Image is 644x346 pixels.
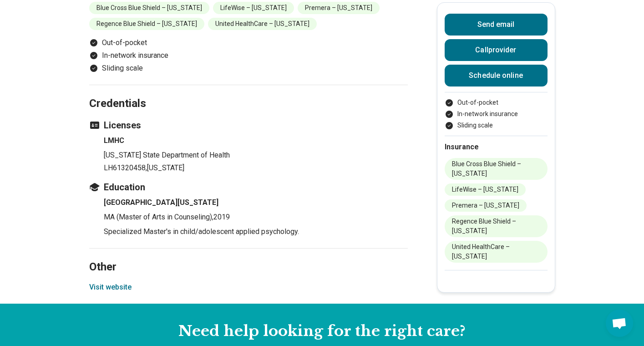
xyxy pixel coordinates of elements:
li: Blue Cross Blue Shield – [US_STATE] [445,158,548,180]
li: LifeWise – [US_STATE] [213,2,294,14]
li: Premera – [US_STATE] [445,199,527,212]
li: Sliding scale [89,63,408,74]
h4: LMHC [104,135,408,146]
li: Blue Cross Blue Shield – [US_STATE] [89,2,209,14]
ul: Payment options [445,98,548,130]
h3: Education [89,181,408,193]
button: Send email [445,14,548,36]
ul: Payment options [89,37,408,74]
li: Out-of-pocket [445,98,548,107]
li: Out-of-pocket [89,37,408,48]
p: LH61320458 [104,163,408,173]
h2: Need help looking for the right care? [7,322,637,341]
li: Premera – [US_STATE] [298,2,380,14]
li: Regence Blue Shield – [US_STATE] [89,18,204,30]
h2: Insurance [445,142,548,153]
h3: Licenses [89,119,408,132]
p: [US_STATE] State Department of Health [104,150,408,161]
h2: Other [89,238,408,275]
li: Regence Blue Shield – [US_STATE] [445,215,548,237]
button: Visit website [89,282,132,293]
li: LifeWise – [US_STATE] [445,183,526,196]
li: In-network insurance [445,109,548,119]
a: Schedule online [445,65,548,86]
span: , [US_STATE] [146,163,184,172]
li: United HealthCare – [US_STATE] [445,241,548,263]
p: Specialized Master's in child/adolescent applied psychology. [104,226,408,237]
li: United HealthCare – [US_STATE] [208,18,317,30]
p: MA (Master of Arts in Counseling) , 2019 [104,212,408,223]
button: Callprovider [445,39,548,61]
h4: [GEOGRAPHIC_DATA][US_STATE] [104,197,408,208]
li: Sliding scale [445,121,548,130]
a: Open chat [606,310,633,337]
h2: Credentials [89,74,408,112]
li: In-network insurance [89,50,408,61]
